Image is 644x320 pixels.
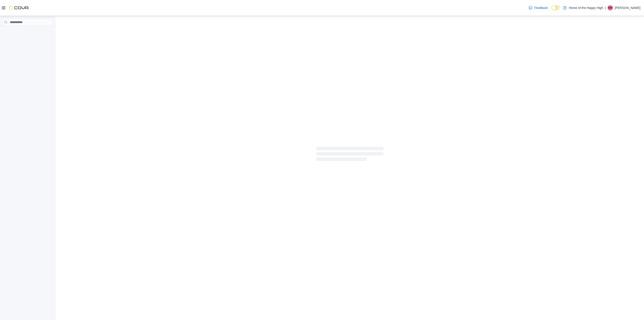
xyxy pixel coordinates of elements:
[615,5,640,11] p: [PERSON_NAME]
[551,6,561,10] input: Dark Mode
[316,148,383,162] span: Loading
[3,27,53,37] nav: Complex example
[569,5,603,11] p: Home of the Happy High
[605,5,606,11] p: |
[608,5,613,11] div: Mark McGowan
[527,3,549,12] a: Feedback
[534,6,548,10] span: Feedback
[608,5,612,11] span: MM
[9,6,29,10] img: Cova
